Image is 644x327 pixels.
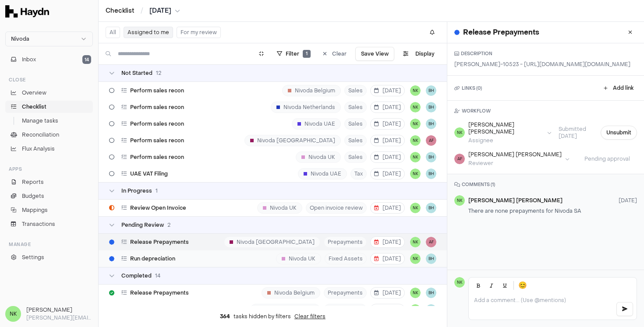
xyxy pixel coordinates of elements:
button: AF [426,237,436,247]
div: Nivoda [GEOGRAPHIC_DATA] [244,135,341,146]
span: Pending Review [121,222,164,229]
span: Submitted [DATE] [552,126,597,140]
div: Nivoda UAE [292,118,341,130]
button: Underline (Ctrl+U) [499,279,511,292]
span: 364 [220,313,230,320]
div: Nivoda UK [296,151,341,163]
button: Add link [600,83,637,93]
button: Filter1 [272,47,316,61]
a: Settings [5,251,93,264]
span: [DATE] [374,170,401,177]
div: Reviewer [468,160,562,167]
button: [DATE] [370,102,405,113]
button: Unsubmit [601,126,637,140]
span: NK [454,277,465,288]
div: Nivoda UK [257,202,302,214]
span: Perform sales recon [130,154,184,161]
button: [DATE] [370,151,405,163]
button: BH [426,169,436,179]
a: Checklist [106,7,134,15]
button: BH [426,253,436,264]
span: BH [426,288,436,298]
span: NK [410,304,421,315]
span: [DATE] [374,137,401,144]
button: [DATE] [370,304,405,315]
span: Sales [344,151,367,163]
div: Nivoda Netherlands [250,304,320,315]
span: [PERSON_NAME] [PERSON_NAME] [468,197,563,204]
span: NK [5,306,21,322]
a: Mappings [5,204,93,216]
div: Nivoda [GEOGRAPHIC_DATA] [224,236,320,248]
button: NK [410,152,421,162]
a: Overview [5,87,93,99]
span: Fixed Assets [325,253,367,264]
h3: COMMENTS ( 1 ) [454,181,637,188]
span: BH [426,152,436,162]
span: [DATE] [374,154,401,161]
button: NK [410,85,421,96]
span: Budgets [22,192,44,200]
a: Transactions [5,218,93,230]
button: NK [410,169,421,179]
button: 😊 [517,279,529,292]
button: Italic (Ctrl+I) [485,279,498,292]
div: [PERSON_NAME] [PERSON_NAME] [468,151,562,158]
div: Apps [5,162,93,176]
span: Sales [344,135,367,146]
h3: DESCRIPTION [454,50,630,57]
div: Manage [5,237,93,251]
span: NK [410,203,421,213]
span: NK [454,127,465,138]
span: Open invoice review [306,202,367,214]
span: Reconciliation [22,131,59,139]
span: Manage tasks [22,117,58,125]
button: AF[PERSON_NAME] [PERSON_NAME]Reviewer [454,151,570,167]
button: NK[PERSON_NAME] [PERSON_NAME]Assignee [454,121,552,144]
span: [DATE] [374,120,401,127]
nav: breadcrumb [106,7,180,15]
button: NK [410,288,421,298]
span: 😊 [518,280,527,291]
p: There are none prepayments for Nivoda SA [468,207,637,214]
button: BH [426,85,436,96]
button: NK [410,102,421,113]
div: Assignee [468,137,544,144]
div: [PERSON_NAME] [PERSON_NAME] [468,121,544,135]
button: Clear [318,47,352,61]
span: 2 [167,222,170,229]
span: BH [426,304,436,315]
span: Inbox [22,56,36,63]
button: For my review [177,27,221,38]
span: 1 [156,187,158,194]
div: Nivoda UK [276,253,321,264]
span: Overview [22,89,46,97]
span: Release Prepayments [130,239,189,246]
button: BH [426,119,436,129]
p: [PERSON_NAME]-10523 - [URL][DOMAIN_NAME][DOMAIN_NAME] [454,60,630,68]
span: Settings [22,253,44,261]
span: Perform sales recon [130,120,184,127]
button: All [106,27,120,38]
span: Sales [344,102,367,113]
button: Assigned to me [124,27,173,38]
span: Filter [286,50,299,57]
span: 12 [156,70,161,77]
span: Mappings [22,206,48,214]
h3: [PERSON_NAME] [26,306,93,314]
button: [DATE] [370,85,405,96]
a: Checklist [5,101,93,113]
button: [DATE] [370,287,405,299]
span: BH [426,102,436,113]
a: Manage tasks [5,115,93,127]
div: Close [5,73,93,87]
div: Nivoda Netherlands [271,102,341,113]
button: NK [410,237,421,247]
